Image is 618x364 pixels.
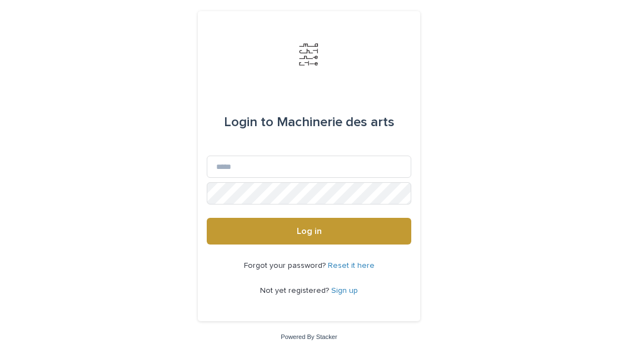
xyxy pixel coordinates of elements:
a: Sign up [331,287,358,295]
span: Login to [224,116,273,129]
a: Reset it here [328,262,375,270]
span: Not yet registered? [260,287,331,295]
button: Log in [207,218,411,245]
span: Log in [297,227,322,236]
a: Powered By Stacker [281,333,337,340]
div: Machinerie des arts [224,107,395,138]
img: Jx8JiDZqSLW7pnA6nIo1 [292,38,326,71]
span: Forgot your password? [244,262,328,270]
